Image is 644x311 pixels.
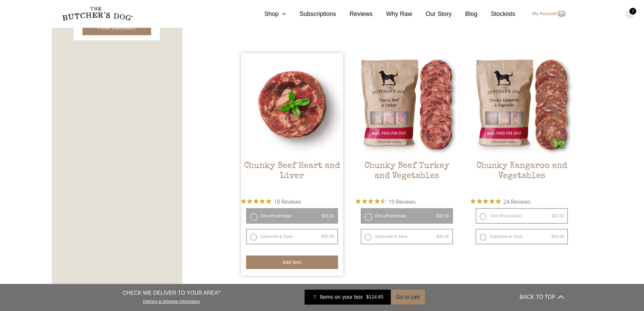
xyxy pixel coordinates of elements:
p: CHECK WE DELIVER TO YOUR AREA* [122,289,220,297]
a: Blog [452,9,477,19]
a: 7 Items on your box $114.65 [305,290,391,305]
a: Our Story [412,9,452,19]
label: Subscribe & Save [476,229,568,244]
a: Shop [251,9,286,19]
button: BACK TO TOP [520,289,564,305]
button: Rated 4.8 out of 5 stars from 24 reviews. Jump to reviews. [471,196,530,206]
img: Chunky Kangaroo and Vegetables [471,53,573,156]
a: Stockists [477,9,515,19]
span: $ [321,214,324,218]
bdi: 33.50 [551,214,564,218]
h2: Chunky Beef Heart and Liver [241,161,343,193]
a: Reviews [336,9,373,19]
a: Chunky Kangaroo and VegetablesChunky Kangaroo and Vegetables [471,53,573,193]
img: TBD_Cart-Empty.png [625,10,634,19]
button: Rated 4.9 out of 5 stars from 18 reviews. Jump to reviews. [241,196,301,206]
button: Add item [246,256,338,269]
a: Delivery & Shipping Information [143,297,200,304]
span: 18 Reviews [274,196,301,206]
span: $ [551,214,554,218]
bdi: 32.50 [436,214,449,218]
a: Subscriptions [286,9,336,19]
span: $ [436,214,439,218]
div: 7 [310,294,320,301]
button: Rated 4.7 out of 5 stars from 19 reviews. Jump to reviews. [356,196,415,206]
span: 19 Reviews [388,196,415,206]
a: My Account [525,10,565,18]
a: Why Raw [373,9,412,19]
bdi: 30.99 [551,234,564,239]
a: Chunky Beef Turkey and VegetablesChunky Beef Turkey and Vegetables [356,53,458,193]
label: Subscribe & Save [361,229,453,244]
span: 24 Reviews [503,196,530,206]
label: One-off purchase [476,208,568,224]
label: One-off purchase [361,208,453,224]
label: Subscribe & Save [246,229,338,244]
bdi: 30.99 [321,234,334,239]
a: Chunky Beef Heart and Liver [241,53,343,193]
bdi: 30.06 [436,234,449,239]
span: $ [366,294,369,300]
bdi: 33.50 [321,214,334,218]
label: One-off purchase [246,208,338,224]
div: 7 [629,8,636,15]
bdi: 114.65 [366,294,383,300]
img: Chunky Beef Turkey and Vegetables [356,53,458,156]
button: Go to cart [391,290,425,305]
span: Items on your box [320,293,363,301]
span: $ [321,234,324,239]
span: $ [436,234,439,239]
h2: Chunky Kangaroo and Vegetables [471,161,573,193]
span: $ [551,234,554,239]
h2: Chunky Beef Turkey and Vegetables [356,161,458,193]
